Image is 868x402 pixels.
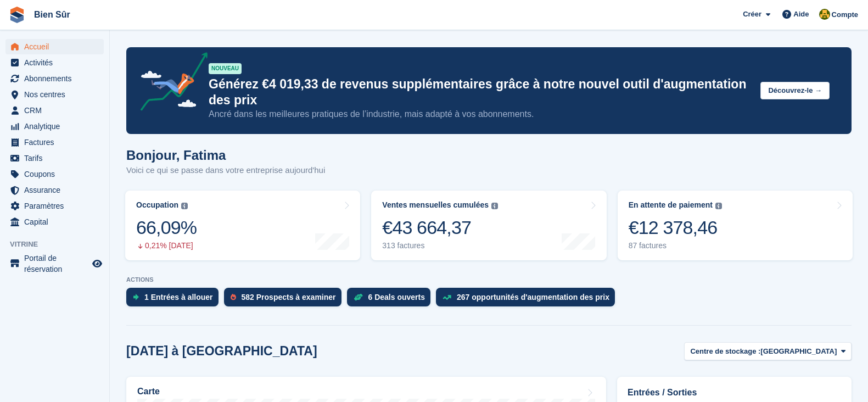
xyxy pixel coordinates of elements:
span: Nos centres [24,87,90,102]
img: deal-1b604bf984904fb50ccaf53a9ad4b4a5d6e5aea283cecdc64d6e3604feb123c2.svg [354,293,363,301]
div: 582 Prospects à examiner [242,293,336,302]
a: Occupation 66,09% 0,21% [DATE] [125,191,360,260]
div: 87 factures [629,241,722,250]
a: Bien Sûr [30,5,75,24]
a: 6 Deals ouverts [347,288,436,312]
img: price_increase_opportunities-93ffe204e8149a01c8c9dc8f82e8f89637d9d84a8eef4429ea346261dce0b2c0.svg [443,295,451,300]
span: Assurance [24,182,90,198]
div: 313 factures [382,241,498,250]
a: menu [5,39,104,54]
img: move_ins_to_allocate_icon-fdf77a2bb77ea45bf5b3d319d69a93e2d87916cf1d5bf7949dd705db3b84f3ca.svg [133,294,139,300]
span: Accueil [24,39,90,54]
span: CRM [24,103,90,118]
span: Compte [832,9,858,20]
div: 6 Deals ouverts [368,293,425,302]
a: menu [5,166,104,182]
img: stora-icon-8386f47178a22dfd0bd8f6a31ec36ba5ce8667c1dd55bd0f319d3a0aa187defe.svg [9,7,25,23]
a: menu [5,55,104,70]
div: 66,09% [136,216,197,239]
span: Abonnements [24,71,90,86]
a: menu [5,198,104,214]
a: menu [5,253,104,275]
div: €43 664,37 [382,216,498,239]
a: Boutique d'aperçu [91,257,104,270]
a: 582 Prospects à examiner [224,288,347,312]
div: €12 378,46 [629,216,722,239]
a: Ventes mensuelles cumulées €43 664,37 313 factures [371,191,606,260]
a: menu [5,135,104,150]
a: 267 opportunités d'augmentation des prix [436,288,620,312]
div: Occupation [136,200,178,210]
p: Ancré dans les meilleures pratiques de l’industrie, mais adapté à vos abonnements. [209,108,752,120]
span: Coupons [24,166,90,182]
span: Aide [793,9,809,20]
span: Tarifs [24,150,90,166]
p: Générez €4 019,33 de revenus supplémentaires grâce à notre nouvel outil d'augmentation des prix [209,76,752,108]
span: [GEOGRAPHIC_DATA] [760,346,837,357]
button: Découvrez-le → [760,82,830,100]
span: Portail de réservation [24,253,90,275]
span: Capital [24,214,90,230]
img: icon-info-grey-7440780725fd019a000dd9b08b2336e03edf1995a4989e88bcd33f0948082b44.svg [181,203,188,209]
span: Analytique [24,119,90,134]
img: price-adjustments-announcement-icon-8257ccfd72463d97f412b2fc003d46551f7dbcb40ab6d574587a9cd5c0d94... [131,52,208,115]
div: Ventes mensuelles cumulées [382,200,489,210]
div: En attente de paiement [629,200,713,210]
a: menu [5,214,104,230]
span: Activités [24,55,90,70]
span: Factures [24,135,90,150]
span: Créer [743,9,761,20]
h2: [DATE] à [GEOGRAPHIC_DATA] [126,344,317,359]
span: Vitrine [10,239,109,250]
a: menu [5,87,104,102]
a: menu [5,150,104,166]
div: 0,21% [DATE] [136,241,197,250]
button: Centre de stockage : [GEOGRAPHIC_DATA] [684,342,852,360]
a: menu [5,103,104,118]
h1: Bonjour, Fatima [126,148,325,163]
div: 267 opportunités d'augmentation des prix [457,293,609,302]
a: menu [5,182,104,198]
a: En attente de paiement €12 378,46 87 factures [618,191,853,260]
img: icon-info-grey-7440780725fd019a000dd9b08b2336e03edf1995a4989e88bcd33f0948082b44.svg [491,203,498,209]
h2: Entrées / Sorties [628,386,841,399]
a: 1 Entrées à allouer [126,288,224,312]
div: NOUVEAU [209,63,242,74]
img: Fatima Kelaaoui [819,9,830,20]
p: Voici ce qui se passe dans votre entreprise aujourd'hui [126,164,325,177]
h2: Carte [137,387,160,397]
a: menu [5,71,104,86]
img: icon-info-grey-7440780725fd019a000dd9b08b2336e03edf1995a4989e88bcd33f0948082b44.svg [715,203,722,209]
span: Paramètres [24,198,90,214]
img: prospect-51fa495bee0391a8d652442698ab0144808aea92771e9ea1ae160a38d050c398.svg [231,294,236,300]
p: ACTIONS [126,276,852,283]
span: Centre de stockage : [690,346,760,357]
div: 1 Entrées à allouer [144,293,213,302]
a: menu [5,119,104,134]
